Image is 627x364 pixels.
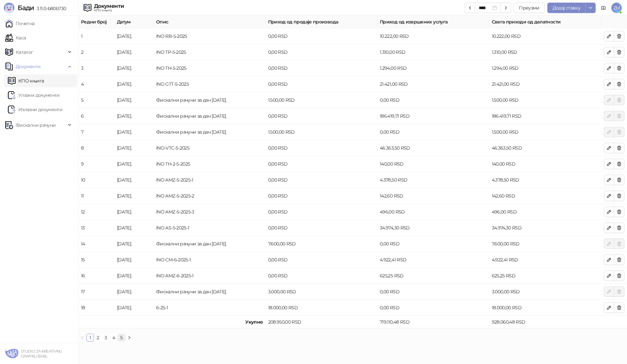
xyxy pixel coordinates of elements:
td: [DATE]. [114,108,153,124]
td: 142,60 RSD [377,188,489,204]
td: 34.974,30 RSD [377,220,489,236]
td: 1.500,00 RSD [489,92,601,108]
td: 3 [78,60,114,76]
th: Свега приходи од делатности [489,16,601,28]
td: 6-25-1 [153,300,265,316]
td: 18.000,00 RSD [265,300,378,316]
td: Фискални рачуни за дан 2. 6. 2025. [153,236,265,252]
td: [DATE]. [114,44,153,60]
td: 21.421,00 RSD [489,76,601,92]
td: [DATE]. [114,188,153,204]
td: 1.310,00 RSD [377,44,489,60]
td: 3.000,00 RSD [265,284,378,300]
th: Приход од продаје производа [265,16,378,28]
button: right [125,334,133,342]
img: KPO knjiga [84,4,91,12]
td: Фискални рачуни за дан 24. 5. 2025. [153,108,265,124]
li: Претходна страна [78,334,86,342]
td: 0,00 RSD [265,28,378,44]
li: 2 [94,334,102,342]
td: 0,00 RSD [377,124,489,140]
td: 16 [78,268,114,284]
td: 11 [78,188,114,204]
th: Редни број [78,16,114,28]
img: Logo [4,3,14,13]
td: 0,00 RSD [265,172,378,188]
span: Каталог [16,46,33,59]
td: Фискални рачуни за дан 26. 5. 2025. [153,124,265,140]
td: INO AMZ-6-2025-1 [153,268,265,284]
td: 0,00 RSD [377,236,489,252]
td: 1 [78,28,114,44]
td: [DATE]. [114,28,153,44]
td: [DATE]. [114,204,153,220]
span: Додај ставку [553,5,580,11]
td: 1.310,00 RSD [489,44,601,60]
li: Следећа страна [125,334,133,342]
li: 1 [86,334,94,342]
td: 1.294,00 RSD [377,60,489,76]
td: 0,00 RSD [265,252,378,268]
td: INO AMZ-5-2025-3 [153,204,265,220]
span: Бади [18,4,34,12]
button: Преузми [514,3,545,13]
a: Каса [5,31,26,44]
span: Документи [16,60,40,73]
td: 0,00 RSD [265,268,378,284]
td: 46.363,50 RSD [489,140,601,156]
td: [DATE]. [114,156,153,172]
small: STUDIO ZA KREATIVNU GRAFIKU BABL [21,349,62,358]
td: 0,00 RSD [265,60,378,76]
td: 4.378,50 RSD [377,172,489,188]
td: 496,00 RSD [489,204,601,220]
td: 14 [78,236,114,252]
td: Фискални рачуни за дан 23. 5. 2025. [153,92,265,108]
td: 0,00 RSD [377,92,489,108]
th: Приход од извршених услуга [377,16,489,28]
a: Почетна [5,17,35,30]
span: ZM [611,3,622,13]
td: 15 [78,252,114,268]
a: 5 [118,334,125,341]
li: 3 [102,334,110,342]
td: 7.600,00 RSD [489,236,601,252]
td: 13 [78,220,114,236]
td: 719.110,48 RSD [377,316,489,328]
a: 2 [94,334,102,341]
div: КПО књига [94,9,124,12]
td: 0,00 RSD [265,220,378,236]
a: 1 [87,334,94,341]
td: 0,00 RSD [265,44,378,60]
td: 5 [78,92,114,108]
td: 18.000,00 RSD [489,300,601,316]
td: 142,60 RSD [489,188,601,204]
td: 0,00 RSD [265,204,378,220]
button: left [78,334,86,342]
td: INO GTT-5-2025 [153,76,265,92]
th: Датум [114,16,153,28]
td: 46.363,50 RSD [377,140,489,156]
td: 7.600,00 RSD [265,236,378,252]
a: KPO knjigaКПО књига [8,74,44,87]
td: 186.419,71 RSD [489,108,601,124]
td: 12 [78,204,114,220]
img: 64x64-companyLogo-4d0a4515-02ce-43d0-8af4-3da660a44a69.png [5,347,18,360]
li: 4 [110,334,118,342]
td: [DATE]. [114,236,153,252]
td: 6 [78,108,114,124]
td: 0,00 RSD [265,188,378,204]
td: INO-VTC-5-2025 [153,140,265,156]
td: INO RB-5-2025 [153,28,265,44]
a: Документација [598,3,609,13]
td: 0,00 RSD [377,300,489,316]
td: 0,00 RSD [265,156,378,172]
span: 3.11.0-b80b730 [34,6,66,11]
span: right [127,336,131,340]
td: INO TP-5-2025 [153,44,265,60]
td: 496,00 RSD [377,204,489,220]
strong: Укупно [245,319,263,325]
a: 4 [110,334,117,341]
td: [DATE]. [114,300,153,316]
td: 625,25 RSD [489,268,601,284]
a: Ulazni dokumentiУлазни документи [8,89,60,102]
